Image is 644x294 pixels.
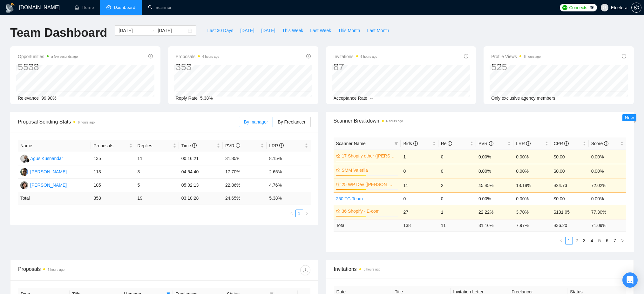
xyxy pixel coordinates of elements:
[393,139,399,148] span: filter
[288,210,295,217] button: left
[438,219,476,231] td: 11
[179,165,223,179] td: 04:54:40
[401,150,438,164] td: 1
[288,210,295,217] li: Previous Page
[588,237,595,244] a: 4
[441,141,452,146] span: Re
[513,150,551,164] td: 0.00%
[267,165,310,179] td: 2.65%
[300,265,310,275] button: download
[307,25,335,36] button: Last Week
[573,237,580,244] li: 2
[551,192,588,205] td: $0.00
[386,119,403,123] time: 6 hours ago
[438,205,476,219] td: 1
[569,4,588,11] span: Connects:
[237,25,258,36] button: [DATE]
[336,168,341,172] span: crown
[611,237,618,244] a: 7
[20,155,28,163] img: AK
[394,142,398,145] span: filter
[119,27,147,34] input: Start date
[342,152,397,159] a: 17 Shopify other ([PERSON_NAME])
[553,141,568,146] span: CPR
[279,143,284,148] span: info-circle
[370,96,373,101] span: --
[401,192,438,205] td: 0
[591,141,608,146] span: Score
[413,141,418,146] span: info-circle
[476,205,513,219] td: 22.22%
[513,178,551,192] td: 18.18%
[51,55,78,58] time: a few seconds ago
[476,219,513,231] td: 31.16 %
[148,5,172,10] a: searchScanner
[551,219,588,231] td: $ 36.20
[181,143,197,148] span: Time
[559,239,563,243] span: left
[176,96,198,101] span: Reply Rate
[491,61,541,73] div: 525
[438,150,476,164] td: 0
[464,54,468,58] span: info-circle
[258,25,279,36] button: [DATE]
[301,268,310,273] span: download
[589,219,626,231] td: 71.09 %
[20,181,28,189] img: TT
[336,209,341,213] span: crown
[631,3,641,13] button: setting
[114,5,135,10] span: Dashboard
[551,205,588,219] td: $131.05
[516,141,531,146] span: LRR
[18,61,78,73] div: 5538
[78,121,95,124] time: 6 hours ago
[363,25,392,36] button: Last Month
[200,96,213,101] span: 5.38%
[551,178,588,192] td: $24.73
[179,179,223,192] td: 05:02:13
[18,140,91,152] th: Name
[403,141,417,146] span: Bids
[580,237,588,244] li: 3
[604,141,608,146] span: info-circle
[30,155,63,162] div: Agus Kusnandar
[622,272,638,288] div: Open Intercom Messenger
[476,150,513,164] td: 0.00%
[476,192,513,205] td: 0.00%
[438,178,476,192] td: 2
[310,27,331,34] span: Last Week
[438,164,476,178] td: 0
[306,54,311,58] span: info-circle
[334,265,626,273] span: Invitations
[619,237,626,244] button: right
[91,192,135,204] td: 353
[93,142,127,149] span: Proposals
[562,5,567,10] img: upwork-logo.png
[176,53,219,60] span: Proposals
[589,164,626,178] td: 0.00%
[138,142,172,149] span: Replies
[179,192,223,204] td: 03:10:28
[75,5,94,10] a: homeHome
[513,219,551,231] td: 7.97 %
[296,210,303,217] a: 1
[491,53,541,60] span: Profile Views
[269,143,284,148] span: LRR
[334,61,377,73] div: 87
[565,237,573,244] li: 1
[602,5,607,10] span: user
[295,210,303,217] li: 1
[596,237,603,244] li: 5
[202,55,219,58] time: 6 hours ago
[18,53,78,60] span: Opportunities
[590,4,594,11] span: 36
[588,237,596,244] li: 4
[225,143,240,148] span: PVR
[10,25,107,40] h1: Team Dashboard
[336,196,363,201] a: 250 TG Team
[401,178,438,192] td: 11
[5,3,15,13] img: logo
[148,54,153,58] span: info-circle
[619,237,626,244] li: Next Page
[335,25,363,36] button: This Month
